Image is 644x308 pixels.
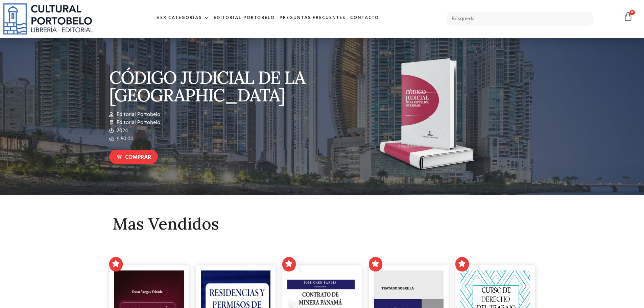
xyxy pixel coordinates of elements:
[115,135,134,143] span: $ 50.00
[154,11,211,25] a: Ver Categorías
[115,127,128,135] span: 2024
[125,153,151,162] span: Comprar
[623,12,633,22] a: 0
[109,150,158,164] a: Comprar
[348,11,381,25] a: Contacto
[113,215,532,233] h2: Mas Vendidos
[115,119,160,127] span: Editorial Portobelo
[629,10,635,15] span: 0
[211,11,277,25] a: Editorial Portobelo
[277,11,348,25] a: Preguntas frecuentes
[109,69,319,104] p: CÓDIGO JUDICIAL DE LA [GEOGRAPHIC_DATA]
[115,111,160,119] span: Editorial Portobelo
[446,12,594,26] input: Búsqueda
